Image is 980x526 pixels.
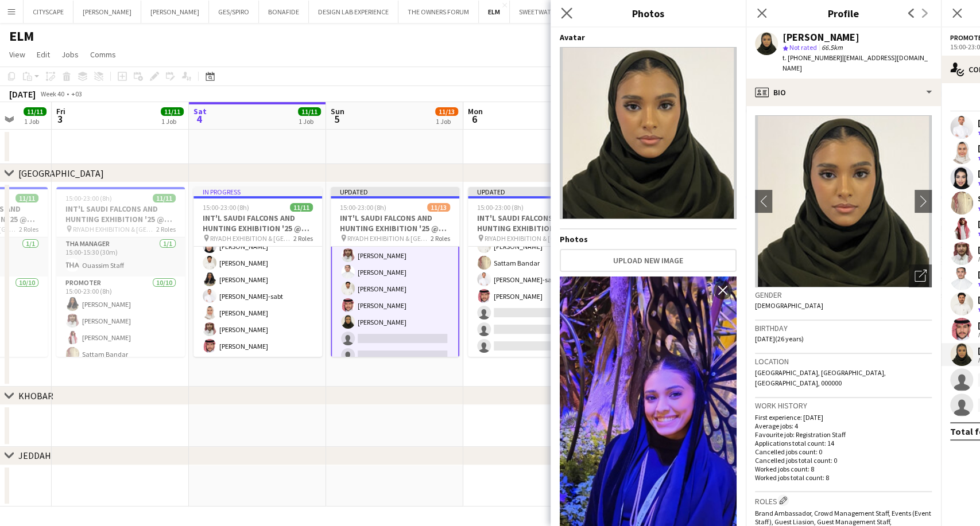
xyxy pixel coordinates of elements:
[347,234,431,243] span: RIYADH EXHIBITION & [GEOGRAPHIC_DATA] - [GEOGRAPHIC_DATA]
[560,47,737,219] img: Crew avatar
[755,413,932,422] p: First experience: [DATE]
[210,234,293,243] span: RIYADH EXHIBITION & [GEOGRAPHIC_DATA] - [GEOGRAPHIC_DATA]
[73,1,141,23] button: [PERSON_NAME]
[783,53,928,72] span: | [EMAIL_ADDRESS][DOMAIN_NAME]
[209,1,259,23] button: GES/SPIRO
[65,194,112,202] span: 15:00-23:00 (8h)
[755,447,932,456] p: Cancelled jobs count: 0
[755,115,932,287] img: Crew avatar or photo
[56,106,65,116] span: Fri
[161,117,183,126] div: 1 Job
[331,106,344,116] span: Sun
[755,290,932,300] h3: Gender
[560,234,737,244] h4: Photos
[61,49,79,60] span: Jobs
[755,323,932,333] h3: Birthday
[193,169,322,357] app-card-role: 15:00-23:00 (8h)[PERSON_NAME][PERSON_NAME]Sattam Bandar[PERSON_NAME][PERSON_NAME][PERSON_NAME][PE...
[309,1,398,23] button: DESIGN LAB EXPERIENCE
[477,203,524,212] span: 15:00-23:00 (8h)
[299,117,320,126] div: 1 Job
[329,112,344,126] span: 5
[18,167,104,179] div: [GEOGRAPHIC_DATA]
[755,422,932,430] p: Average jobs: 4
[340,203,386,212] span: 15:00-23:00 (8h)
[909,264,932,287] div: Open photos pop-in
[73,225,156,233] span: RIYADH EXHIBITION & [GEOGRAPHIC_DATA] - [GEOGRAPHIC_DATA]
[18,450,51,461] div: JEDDAH
[32,47,55,62] a: Edit
[479,1,510,23] button: ELM
[427,203,450,212] span: 11/13
[141,1,209,23] button: [PERSON_NAME]
[755,334,804,343] span: [DATE] (26 years)
[468,106,483,116] span: Mon
[56,204,185,224] h3: INT'L SAUDI FALCONS AND HUNTING EXHIBITION '25 @ [GEOGRAPHIC_DATA] - [GEOGRAPHIC_DATA]
[398,1,479,23] button: THE OWNERS FORUM
[90,49,116,60] span: Comms
[56,237,185,276] app-card-role: THA Manager1/115:00-15:30 (30m)Ouassim Staff
[153,194,176,202] span: 11/11
[290,203,313,212] span: 11/11
[746,79,941,106] div: Bio
[19,225,38,233] span: 2 Roles
[56,187,185,357] app-job-card: 15:00-23:00 (8h)11/11INT'L SAUDI FALCONS AND HUNTING EXHIBITION '25 @ [GEOGRAPHIC_DATA] - [GEOGRA...
[5,47,30,62] a: View
[819,43,845,52] span: 66.5km
[24,117,46,126] div: 1 Job
[298,107,321,116] span: 11/11
[331,143,459,368] app-card-role: [PERSON_NAME][PERSON_NAME]Sattam Bandar[PERSON_NAME][PERSON_NAME][PERSON_NAME][PERSON_NAME][PERSO...
[193,187,322,357] app-job-card: In progress15:00-23:00 (8h)11/11INT'L SAUDI FALCONS AND HUNTING EXHIBITION '25 @ [GEOGRAPHIC_DATA...
[436,117,458,126] div: 1 Job
[551,6,746,21] h3: Photos
[755,356,932,367] h3: Location
[431,234,450,243] span: 2 Roles
[24,107,47,116] span: 11/11
[510,1,568,23] button: SWEETWATER
[755,465,932,473] p: Worked jobs count: 8
[468,187,596,357] app-job-card: Updated15:00-23:00 (8h)10/13INT'L SAUDI FALCONS AND HUNTING EXHIBITION '25 @ [GEOGRAPHIC_DATA] - ...
[466,112,483,126] span: 6
[293,234,313,243] span: 2 Roles
[435,107,458,116] span: 11/13
[746,6,941,21] h3: Profile
[755,368,886,387] span: [GEOGRAPHIC_DATA], [GEOGRAPHIC_DATA], [GEOGRAPHIC_DATA], 000000
[755,473,932,482] p: Worked jobs total count: 8
[560,249,737,272] button: Upload new image
[37,49,50,60] span: Edit
[193,106,207,116] span: Sat
[755,400,932,411] h3: Work history
[193,187,322,196] div: In progress
[18,390,53,402] div: KHOBAR
[9,88,36,100] div: [DATE]
[789,43,817,52] span: Not rated
[86,47,121,62] a: Comms
[485,234,568,243] span: RIYADH EXHIBITION & [GEOGRAPHIC_DATA] - [GEOGRAPHIC_DATA]
[57,47,83,62] a: Jobs
[755,430,932,439] p: Favourite job: Registration Staff
[783,53,842,62] span: t. [PHONE_NUMBER]
[203,203,249,212] span: 15:00-23:00 (8h)
[55,112,65,126] span: 3
[783,32,859,42] div: [PERSON_NAME]
[71,89,82,98] div: +03
[156,225,176,233] span: 2 Roles
[560,32,737,42] h4: Avatar
[9,49,25,60] span: View
[468,213,596,233] h3: INT'L SAUDI FALCONS AND HUNTING EXHIBITION '25 @ [GEOGRAPHIC_DATA] - [GEOGRAPHIC_DATA]
[16,194,38,202] span: 11/11
[755,456,932,465] p: Cancelled jobs total count: 0
[161,107,184,116] span: 11/11
[331,213,459,233] h3: INT'L SAUDI FALCONS AND HUNTING EXHIBITION '25 @ [GEOGRAPHIC_DATA] - [GEOGRAPHIC_DATA]
[468,187,596,196] div: Updated
[331,187,459,196] div: Updated
[38,89,67,98] span: Week 40
[192,112,207,126] span: 4
[755,301,823,310] span: [DEMOGRAPHIC_DATA]
[468,135,596,357] app-card-role: [PERSON_NAME][PERSON_NAME][PERSON_NAME][PERSON_NAME]Sattam Bandar[PERSON_NAME]-sabt[PERSON_NAME]
[755,439,932,447] p: Applications total count: 14
[331,187,459,357] app-job-card: Updated15:00-23:00 (8h)11/13INT'L SAUDI FALCONS AND HUNTING EXHIBITION '25 @ [GEOGRAPHIC_DATA] - ...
